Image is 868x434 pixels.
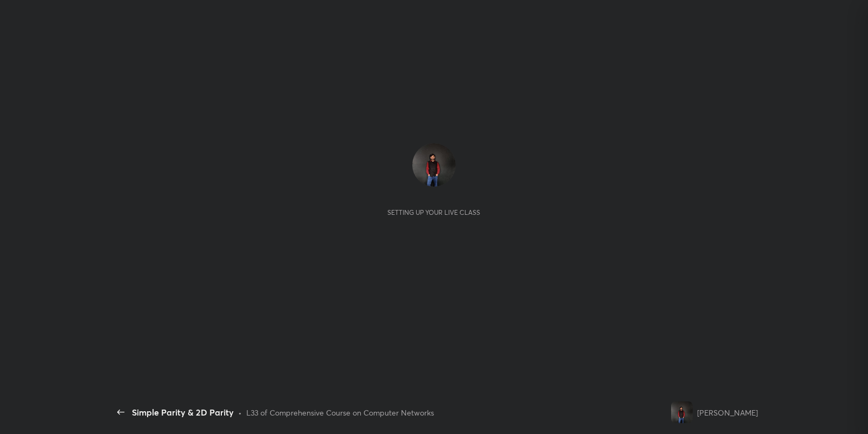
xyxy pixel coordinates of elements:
div: • [238,407,242,418]
div: L33 of Comprehensive Course on Computer Networks [246,407,434,418]
div: [PERSON_NAME] [697,407,758,418]
img: 0cf1bf49248344338ee83de1f04af710.9781463_3 [412,143,456,187]
div: Simple Parity & 2D Parity [132,406,234,419]
img: 0cf1bf49248344338ee83de1f04af710.9781463_3 [671,401,693,423]
div: Setting up your live class [387,208,480,216]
